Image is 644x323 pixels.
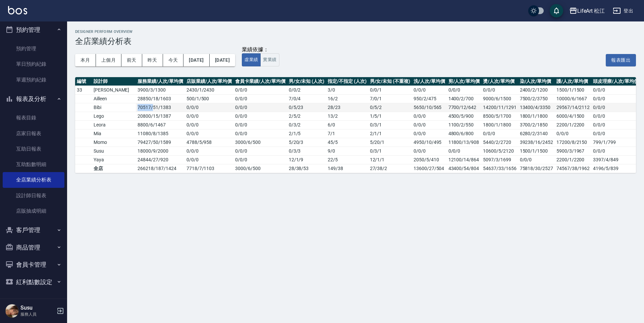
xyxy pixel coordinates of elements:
table: a dense table [75,77,640,173]
th: 男/女/未知 (人次) [287,77,326,86]
td: 17200/8/2150 [555,138,591,147]
td: 7700/12/642 [447,103,482,112]
td: 149 / 38 [326,164,368,173]
td: 2200/1/2200 [555,120,591,129]
td: 1400/2/700 [447,94,482,103]
button: 登出 [610,5,636,17]
button: 上個月 [96,54,121,66]
td: 4788 / 5 / 958 [185,138,233,147]
td: 7 / 1 [326,129,368,138]
td: 0 / 0 / 0 [233,103,287,112]
td: 5440/2/2720 [481,138,518,147]
td: 10000/6/1667 [555,94,591,103]
td: 27 / 38 / 2 [368,164,412,173]
td: 0 / 0 / 0 [233,155,287,164]
td: 0 / 0 / 0 [185,112,233,120]
td: Lego [92,112,136,120]
th: 燙/人次/單均價 [481,77,518,86]
td: 6280/2/3140 [518,129,555,138]
td: 3000 / 6 / 500 [233,164,287,173]
td: 5097/3/1699 [481,155,518,164]
button: [DATE] [210,54,235,66]
td: 266218 / 187 / 1424 [136,164,184,173]
button: 商品管理 [3,239,64,256]
td: 0/0/0 [518,155,555,164]
td: 5900/3/1967 [555,147,591,155]
a: 報表匯出 [606,56,636,63]
td: 2 / 1 / 1 [368,129,412,138]
button: 會員卡管理 [3,256,64,273]
th: 店販業績/人次/單均價 [185,77,233,86]
div: 業績依據： [242,46,279,53]
td: 70517 / 51 / 1383 [136,103,184,112]
td: [PERSON_NAME] [92,86,136,94]
th: 會員卡業績/人次/單均價 [233,77,287,86]
td: 79427 / 50 / 1589 [136,138,184,147]
td: 3900 / 3 / 1300 [136,86,184,94]
td: 全店 [92,164,136,173]
td: 4196/5/839 [591,164,640,173]
td: 1100/2/550 [447,120,482,129]
td: 1500/1/1500 [518,147,555,155]
td: Yaya [92,155,136,164]
th: 剪/人次/單均價 [447,77,482,86]
td: 0 / 3 / 2 [287,120,326,129]
td: 18000 / 9 / 2000 [136,147,184,155]
td: Bibi [92,103,136,112]
td: 0 / 0 / 0 [233,120,287,129]
td: 3700/2/1850 [518,120,555,129]
td: 0 / 0 / 2 [287,86,326,94]
button: 本月 [75,54,96,66]
td: 0/0/0 [591,129,640,138]
td: 13400/4/3350 [518,103,555,112]
td: 12 / 1 / 9 [287,155,326,164]
td: 950/2/475 [412,94,447,103]
td: 1800/1/1800 [481,120,518,129]
td: 0/0/0 [555,129,591,138]
td: 0/0/0 [412,112,447,120]
td: 0 / 3 / 1 [368,147,412,155]
td: 7 / 0 / 1 [368,94,412,103]
td: 0 / 0 / 0 [233,94,287,103]
a: 互助日報表 [3,141,64,157]
td: 0/0/0 [481,86,518,94]
button: LifeArt 松江 [567,4,608,18]
button: 昨天 [142,54,163,66]
td: 33 [75,86,92,94]
td: 0/0/0 [412,147,447,155]
td: 500 / 1 / 500 [185,94,233,103]
td: 39238/16/2452 [518,138,555,147]
td: 5650/10/565 [412,103,447,112]
td: Leora [92,120,136,129]
td: 13 / 2 [326,112,368,120]
td: 0/0/0 [591,94,640,103]
td: 0/0/0 [412,129,447,138]
th: 服務業績/人次/單均價 [136,77,184,86]
td: 0 / 0 / 0 [233,112,287,120]
td: 0/0/0 [591,86,640,94]
button: [DATE] [183,54,209,66]
td: 2 / 5 / 2 [287,112,326,120]
td: 0 / 5 / 2 [368,103,412,112]
td: 0 / 3 / 3 [287,147,326,155]
td: 0 / 5 / 23 [287,103,326,112]
td: 3397/4/849 [591,155,640,164]
th: 染/人次/單均價 [518,77,555,86]
td: 0 / 0 / 1 [368,86,412,94]
td: 24844 / 27 / 920 [136,155,184,164]
button: save [550,4,563,17]
td: 3000 / 6 / 500 [233,138,287,147]
td: 0/0/0 [412,120,447,129]
td: 0 / 0 / 0 [185,155,233,164]
td: 8800 / 6 / 1467 [136,120,184,129]
td: 0 / 3 / 1 [368,120,412,129]
td: 9000/6/1500 [481,94,518,103]
td: 4800/6/800 [447,129,482,138]
td: 13600/27/504 [412,164,447,173]
button: 實業績 [260,53,279,66]
a: 全店業績分析表 [3,172,64,187]
td: 0 / 0 / 0 [185,120,233,129]
td: 0/0/0 [447,147,482,155]
td: 20800 / 15 / 1387 [136,112,184,120]
td: 0 / 0 / 0 [233,147,287,155]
